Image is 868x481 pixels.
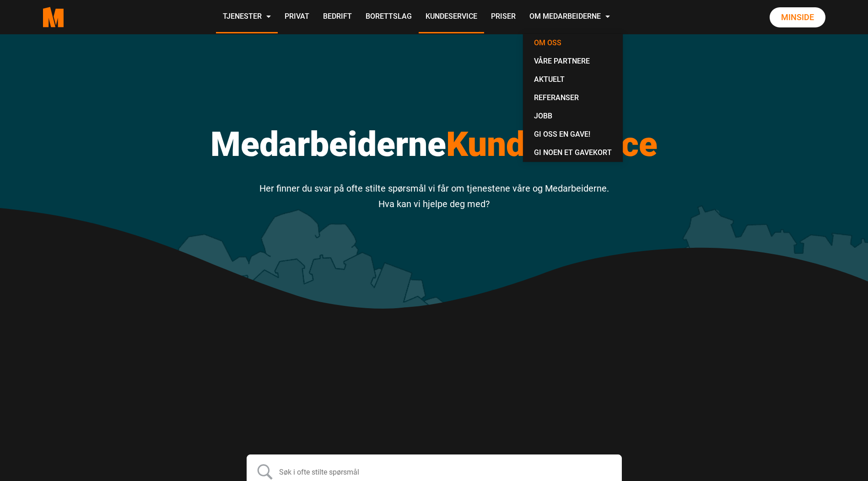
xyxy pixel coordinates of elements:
[527,144,619,162] a: Gi noen et gavekort
[316,1,359,33] a: Bedrift
[527,89,619,107] a: Referanser
[770,7,825,27] a: Minside
[419,1,484,33] a: Kundeservice
[527,52,619,70] a: Våre partnere
[523,1,617,33] a: Om Medarbeiderne
[484,1,523,33] a: Priser
[527,70,619,89] a: Aktuelt
[446,124,658,164] span: Kundeservice
[527,107,619,125] a: Jobb
[527,125,619,144] a: Gi oss en gave!
[160,181,709,212] p: Her finner du svar på ofte stilte spørsmål vi får om tjenestene våre og Medarbeiderne. Hva kan vi...
[11,165,128,181] p: Jeg samtykker til Medarbeiderne AS sine vilkår for personvern og tjenester.
[216,1,278,33] a: Tjenester
[278,1,316,33] a: Privat
[527,34,619,52] a: Om oss
[160,123,709,165] h1: Medarbeiderne
[359,1,419,33] a: Borettslag
[2,166,8,172] input: Jeg samtykker til Medarbeiderne AS sine vilkår for personvern og tjenester.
